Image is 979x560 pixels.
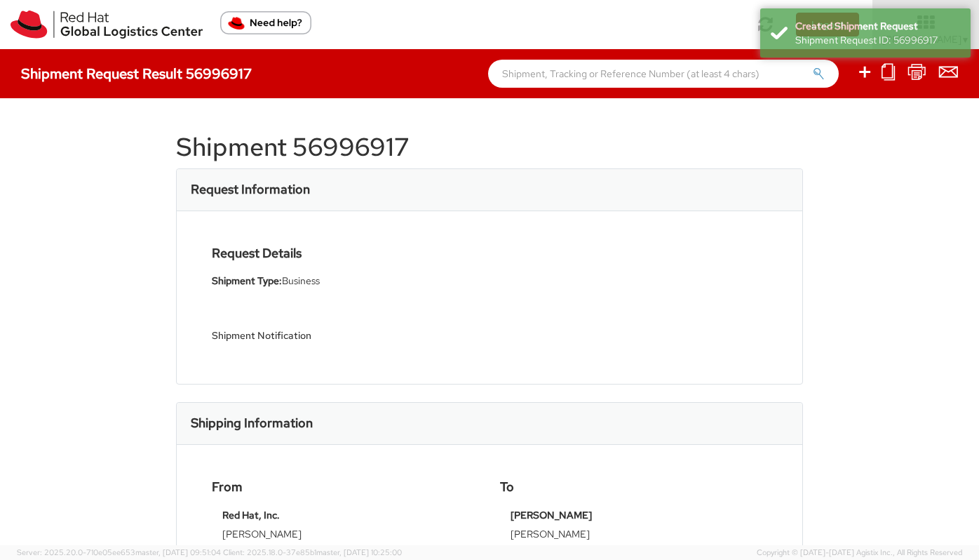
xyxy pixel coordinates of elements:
h3: Shipping Information [191,416,313,430]
input: Shipment, Tracking or Reference Number (at least 4 chars) [488,60,839,88]
span: master, [DATE] 09:51:04 [135,547,221,557]
div: Created Shipment Request [795,19,960,33]
h4: To [500,480,767,494]
h4: Shipment Request Result 56996917 [21,66,252,81]
button: Need help? [220,11,311,34]
strong: Shipment Type: [212,274,282,287]
h1: Shipment 56996917 [176,133,803,161]
span: Client: 2025.18.0-37e85b1 [223,547,402,557]
img: rh-logistics-00dfa346123c4ec078e1.svg [11,11,203,39]
td: [PERSON_NAME] [222,527,468,546]
h3: Request Information [191,182,310,196]
h4: Request Details [212,246,479,260]
span: master, [DATE] 10:25:00 [316,547,402,557]
h4: From [212,480,479,494]
span: Server: 2025.20.0-710e05ee653 [17,547,221,557]
strong: Red Hat, Inc. [222,509,280,521]
li: Business [212,274,479,288]
strong: [PERSON_NAME] [511,509,592,521]
h5: Shipment Notification [212,331,479,341]
span: Copyright © [DATE]-[DATE] Agistix Inc., All Rights Reserved [757,547,962,559]
div: Shipment Request ID: 56996917 [795,33,960,47]
td: [PERSON_NAME] [511,527,757,546]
